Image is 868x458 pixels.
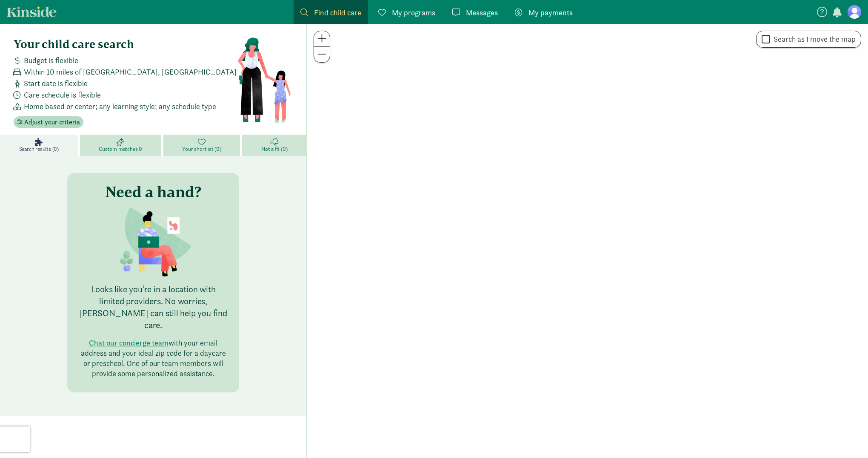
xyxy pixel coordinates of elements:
a: Not a fit (0) [242,135,306,156]
span: Not a fit (0) [261,146,287,153]
span: Adjust your criteria [24,117,80,127]
span: Search results (0) [19,146,59,153]
p: with your email address and your ideal zip code for a daycare or preschool. One of our team membe... [77,338,229,379]
span: Care schedule is flexible [24,89,101,101]
span: Start date is flexible [24,78,88,89]
p: Looks like you’re in a location with limited providers. No worries, [PERSON_NAME] can still help ... [77,283,229,331]
a: Custom matches 0 [80,135,163,156]
span: Budget is flexible [24,55,78,66]
span: Your shortlist (0) [182,146,221,153]
label: Search as I move the map [770,34,856,44]
span: Home based or center; any learning style; any schedule type [24,101,216,112]
span: My programs [392,7,435,18]
h3: Need a hand? [105,183,201,200]
span: Messages [466,7,498,18]
span: Custom matches 0 [99,146,142,153]
a: Kinside [7,6,57,17]
button: Chat our concierge team [89,338,168,348]
span: Find child care [314,7,361,18]
a: Your shortlist (0) [163,135,243,156]
span: My payments [528,7,573,18]
span: Within 10 miles of [GEOGRAPHIC_DATA], [GEOGRAPHIC_DATA] [24,66,237,78]
h4: Your child care search [14,37,237,51]
button: Adjust your criteria [14,116,83,128]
